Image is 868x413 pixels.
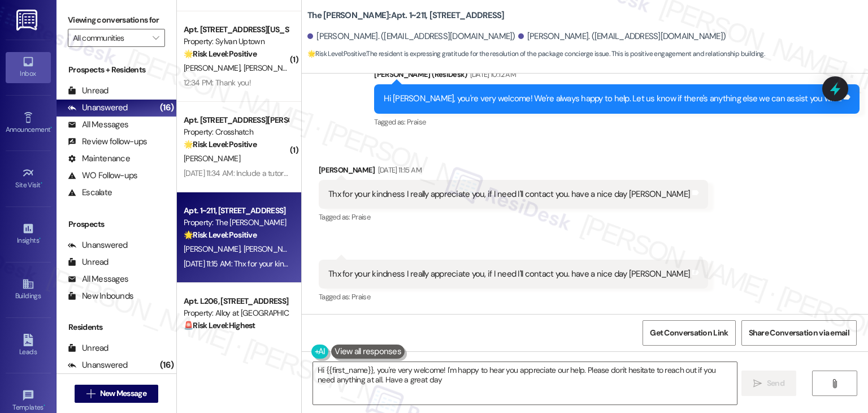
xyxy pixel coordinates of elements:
[157,99,176,117] div: (16)
[57,321,176,333] div: Residents
[184,153,240,164] span: [PERSON_NAME]
[184,36,288,48] div: Property: Sylvan Uptown
[68,359,128,371] div: Unanswered
[68,239,128,251] div: Unanswered
[100,388,146,399] span: New Message
[16,10,40,31] img: ResiDesk Logo
[50,124,52,132] span: •
[184,320,255,330] strong: 🚨 Risk Level: Highest
[643,320,735,346] button: Get Conversation Link
[375,164,422,176] div: [DATE] 11:15 AM
[753,379,762,388] i: 
[68,290,133,302] div: New Inbounds
[307,31,515,42] div: [PERSON_NAME]. ([EMAIL_ADDRESS][DOMAIN_NAME])
[319,209,708,225] div: Tagged as:
[184,63,244,73] span: [PERSON_NAME]
[68,11,165,29] label: Viewing conversations for
[741,320,857,346] button: Share Conversation via email
[6,219,51,249] a: Insights •
[184,139,257,149] strong: 🌟 Risk Level: Positive
[86,389,95,398] i: 
[6,164,51,194] a: Site Visit •
[384,93,841,105] div: Hi [PERSON_NAME], you're very welcome! We're always happy to help. Let us know if there's anythin...
[650,327,728,339] span: Get Conversation Link
[351,292,370,302] span: Praise
[184,205,288,217] div: Apt. 1~211, [STREET_ADDRESS]
[184,24,288,36] div: Apt. [STREET_ADDRESS][US_STATE]
[68,102,128,114] div: Unanswered
[244,63,300,73] span: [PERSON_NAME]
[184,244,244,254] span: [PERSON_NAME]
[830,379,839,388] i: 
[741,371,796,396] button: Send
[184,259,568,269] div: [DATE] 11:15 AM: Thx for your kindness I really appreciate you, if I need I'll contact you. have ...
[518,31,726,42] div: [PERSON_NAME]. ([EMAIL_ADDRESS][DOMAIN_NAME])
[68,136,147,148] div: Review follow-ups
[307,10,505,21] b: The [PERSON_NAME]: Apt. 1~211, [STREET_ADDRESS]
[184,230,257,240] strong: 🌟 Risk Level: Positive
[68,119,128,131] div: All Messages
[184,114,288,126] div: Apt. [STREET_ADDRESS][PERSON_NAME]
[374,114,860,130] div: Tagged as:
[75,385,158,403] button: New Message
[307,48,765,60] span: : The resident is expressing gratitude for the resolution of the package concierge issue. This is...
[68,256,108,268] div: Unread
[184,49,257,59] strong: 🌟 Risk Level: Positive
[57,64,176,76] div: Prospects + Residents
[57,218,176,230] div: Prospects
[328,188,690,200] div: Thx for your kindness I really appreciate you, if I need I'll contact you. have a nice day [PERSO...
[6,52,51,83] a: Inbox
[319,289,708,305] div: Tagged as:
[68,170,137,182] div: WO Follow-ups
[44,402,45,410] span: •
[467,68,516,80] div: [DATE] 10:12 AM
[41,179,42,187] span: •
[68,342,108,354] div: Unread
[313,362,736,405] textarea: Hi {{first_name}}, you're very welcome! I'm happy to hear you appreciate our help. Please don't h...
[68,187,112,199] div: Escalate
[328,268,690,280] div: Thx for your kindness I really appreciate you, if I need I'll contact you. have a nice day [PERSO...
[6,274,51,305] a: Buildings
[244,244,300,254] span: [PERSON_NAME]
[68,153,130,165] div: Maintenance
[153,33,159,42] i: 
[184,78,251,88] div: 12:34 PM: Thank you!
[184,295,288,307] div: Apt. L206, [STREET_ADDRESS]
[73,29,147,47] input: All communities
[351,212,370,222] span: Praise
[184,217,288,229] div: Property: The [PERSON_NAME]
[68,273,128,285] div: All Messages
[184,307,288,319] div: Property: Alloy at [GEOGRAPHIC_DATA]
[319,164,708,180] div: [PERSON_NAME]
[749,327,849,339] span: Share Conversation via email
[68,85,108,97] div: Unread
[6,330,51,361] a: Leads
[374,68,860,84] div: [PERSON_NAME] (ResiDesk)
[307,49,366,58] strong: 🌟 Risk Level: Positive
[407,117,426,127] span: Praise
[184,126,288,138] div: Property: Crosshatch
[157,356,176,374] div: (16)
[39,235,41,243] span: •
[767,377,784,389] span: Send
